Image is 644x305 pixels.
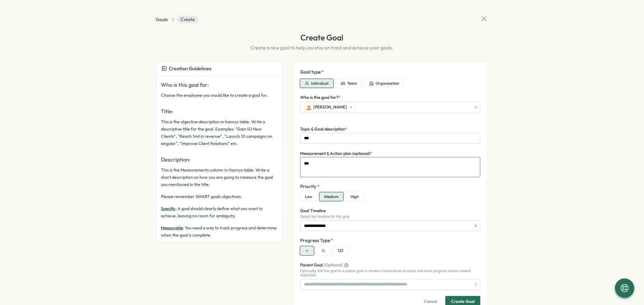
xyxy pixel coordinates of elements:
[161,224,278,239] p: : You need a way to track progress and determine when the goal is complete.
[161,118,278,147] p: This is the objective description in hannys table. Write a descriptive title for the goal. Exampl...
[161,193,278,200] p: Please remember SMART goals objectives:
[156,44,488,52] p: Create a new goal to help you stay on track and achieve your goals.
[161,156,278,164] h3: Description:
[161,81,278,89] h3: Who is this goal for:
[300,150,372,157] label: Measurement & Action plan (optional)
[376,81,399,86] span: Organization
[336,79,362,88] button: Team
[169,65,212,72] span: Creation Guidelines
[300,215,480,219] div: Select the timeline for this goal
[156,16,168,23] button: Goals
[161,166,278,188] p: This is the Measurements column in Hannys table. Write a short description on how you are going t...
[161,205,278,219] p: : A goal should clearly define what you want to achieve, leaving no room for ambiguity.
[300,208,326,214] label: Goal Timeline
[161,225,183,231] u: Measurable
[300,237,480,244] label: Progress Type
[333,246,348,255] button: 123
[300,269,480,278] div: Optionally link this goal to a parent goal to create a hierarchical structure and track progress ...
[161,107,278,116] h3: Title:
[300,95,338,100] span: Who is this goal for?
[300,192,317,201] button: Low
[156,32,488,43] h1: Create Goal
[324,262,343,269] span: (Optional)
[313,104,347,111] span: [PERSON_NAME]
[300,69,480,75] label: Goal type
[177,16,199,24] span: Create
[161,92,278,99] p: Choose the employee you would like to create a goal for.
[451,299,475,303] div: Create Goal
[300,183,480,190] label: Priority
[300,262,323,269] span: Parent Goal
[346,192,364,201] button: High
[364,79,404,88] button: Organization
[306,105,312,110] img: Deniz
[161,206,176,211] u: Specific
[300,79,333,88] button: Individual
[300,126,347,133] label: Topic & Goal description
[311,81,328,86] span: Individual
[347,81,357,86] span: Team
[319,192,343,201] button: Medium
